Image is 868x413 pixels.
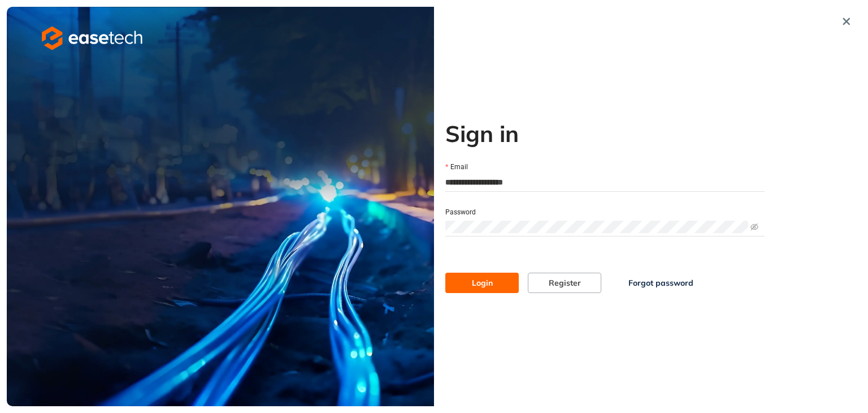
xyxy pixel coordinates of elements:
[445,221,748,233] input: Password
[445,174,765,191] input: Email
[628,277,693,289] span: Forgot password
[7,7,434,406] img: cover image
[472,277,493,289] span: Login
[610,273,711,293] button: Forgot password
[445,120,765,147] h2: Sign in
[445,207,476,218] label: Password
[445,162,468,173] label: Email
[750,223,758,231] span: eye-invisible
[549,277,581,289] span: Register
[445,273,519,293] button: Login
[528,273,601,293] button: Register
